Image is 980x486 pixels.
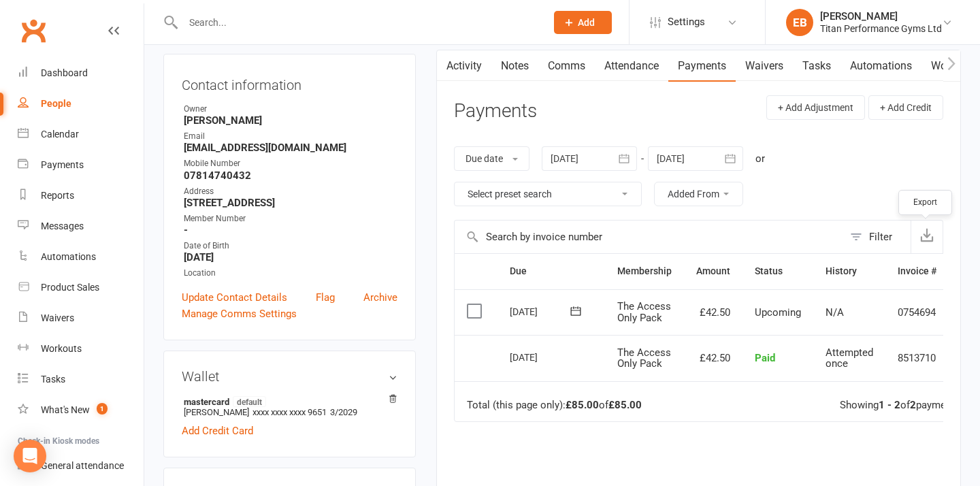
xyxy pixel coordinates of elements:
span: N/A [826,306,844,319]
a: Product Sales [18,272,144,303]
th: Invoice # [885,254,949,289]
a: Tasks [18,364,144,395]
th: History [813,254,885,289]
div: Waivers [41,312,74,323]
td: 0754694 [885,289,949,336]
strong: [PERSON_NAME] [184,114,397,127]
a: General attendance kiosk mode [18,451,144,481]
a: Waivers [736,50,793,82]
div: Calendar [41,129,79,140]
h3: Wallet [182,369,397,384]
strong: £85.00 [608,399,642,411]
div: [DATE] [510,301,572,322]
td: 8513710 [885,335,949,381]
a: Add Credit Card [182,423,253,439]
div: Reports [41,190,74,201]
h3: Contact information [182,72,397,93]
div: Mobile Number [184,157,397,170]
a: Comms [538,50,595,82]
div: Owner [184,103,397,116]
div: Workouts [41,343,82,354]
div: Email [184,130,397,143]
div: Filter [869,229,892,245]
span: Upcoming [755,306,801,319]
div: Payments [41,159,84,170]
span: 1 [97,403,108,415]
li: [PERSON_NAME] [182,394,397,419]
div: Location [184,267,397,280]
input: Search by invoice number [455,221,843,253]
div: General attendance [41,460,124,471]
div: Address [184,185,397,198]
a: Waivers [18,303,144,334]
strong: - [184,224,397,236]
div: Messages [41,221,84,231]
div: Dashboard [41,67,88,78]
input: Search... [179,13,536,32]
a: Clubworx [16,14,50,48]
button: Added From [654,182,743,206]
th: Amount [684,254,742,289]
a: Tasks [793,50,840,82]
a: People [18,88,144,119]
td: £42.50 [684,289,742,336]
h3: Payments [454,101,537,122]
span: 3/2029 [330,407,357,417]
div: What's New [41,404,90,415]
div: Open Intercom Messenger [14,440,46,472]
a: Reports [18,180,144,211]
a: Update Contact Details [182,289,287,306]
a: Calendar [18,119,144,150]
a: Attendance [595,50,668,82]
strong: £85.00 [566,399,599,411]
span: default [233,396,266,407]
a: Workouts [18,334,144,364]
strong: 1 - 2 [879,399,900,411]
div: EB [786,9,813,36]
div: Showing of payments [840,400,960,411]
div: or [755,150,765,167]
div: Product Sales [41,282,99,293]
strong: 2 [910,399,916,411]
a: Notes [491,50,538,82]
span: Paid [755,352,775,364]
strong: [STREET_ADDRESS] [184,197,397,209]
a: Dashboard [18,58,144,88]
span: Add [578,17,595,28]
div: Date of Birth [184,240,397,253]
button: Due date [454,146,529,171]
strong: [DATE] [184,251,397,263]
div: Automations [41,251,96,262]
a: Messages [18,211,144,242]
a: Payments [18,150,144,180]
button: + Add Credit [868,95,943,120]
div: [PERSON_NAME] [820,10,942,22]
a: What's New1 [18,395,144,425]
span: Attempted once [826,346,873,370]
div: [DATE] [510,346,572,368]
a: Flag [316,289,335,306]
div: Total (this page only): of [467,400,642,411]
a: Manage Comms Settings [182,306,297,322]
span: The Access Only Pack [617,346,671,370]
span: xxxx xxxx xxxx 9651 [252,407,327,417]
div: Tasks [41,374,65,385]
button: + Add Adjustment [766,95,865,120]
a: Payments [668,50,736,82]
span: The Access Only Pack [617,300,671,324]
th: Due [497,254,605,289]
div: People [41,98,71,109]
span: Settings [668,7,705,37]
a: Activity [437,50,491,82]
button: Add [554,11,612,34]
a: Automations [18,242,144,272]
strong: [EMAIL_ADDRESS][DOMAIN_NAME] [184,142,397,154]
th: Membership [605,254,684,289]
div: Member Number [184,212,397,225]
td: £42.50 [684,335,742,381]
a: Archive [363,289,397,306]
button: Filter [843,221,911,253]
div: Titan Performance Gyms Ltd [820,22,942,35]
th: Status [742,254,813,289]
strong: mastercard [184,396,391,407]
